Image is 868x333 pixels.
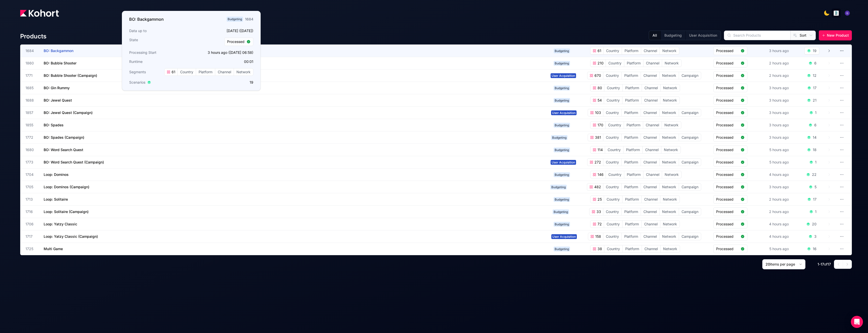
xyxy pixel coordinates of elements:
a: 1685BO: Gin RummyBudgeting80CountryPlatformChannelNetworkProcessed3 hours ago17 [25,82,831,94]
span: Loop: Solitaire (Campaign) [44,209,89,214]
span: Campaign [679,72,701,79]
a: 1860BO: Bubble ShooterBudgeting210CountryPlatformChannelNetworkProcessed2 hours ago6 [25,57,831,69]
span: Platform [622,233,641,240]
span: Country [603,159,621,166]
span: Platform [622,159,641,166]
a: 1706Loop: Yatzy ClassicBudgeting72CountryPlatformChannelNetworkProcessed4 hours ago20 [25,218,831,230]
span: Processed [716,222,739,227]
div: 3 hours ago [768,109,790,116]
span: Country [603,208,621,215]
a: 1771BO: Bubble Shooter (Campaign)User Acquisition670CountryPlatformChannelNetworkCampaignProcesse... [25,69,831,82]
span: Country [606,171,624,178]
span: Platform [622,208,641,215]
div: 16 [813,246,817,251]
div: 4 hours ago [768,233,790,240]
div: 3 hours ago [768,97,790,104]
span: Processed [716,98,739,103]
span: Channel [641,72,659,79]
span: Network [660,134,679,141]
span: Budgeting [554,172,570,177]
a: 1713Loop: SolitaireBudgeting25CountryPlatformChannelNetworkProcessed2 hours ago17 [25,193,831,205]
span: Loop: Yatzy Classic [44,222,77,226]
div: 4 hours ago [768,171,790,178]
span: 1772 [25,135,38,140]
span: Multi Game [44,247,63,251]
span: 1716 [25,209,38,214]
span: 1705 [25,184,38,189]
span: 1855 [25,123,38,128]
div: 2 hours ago [768,208,790,215]
span: Country [604,47,622,54]
img: Kohort logo [20,10,59,17]
span: Platform [622,109,641,116]
span: Country [606,122,624,129]
span: Network [660,196,680,203]
span: Budgeting [554,197,570,202]
span: Network [662,122,681,129]
span: Channel [215,68,234,76]
span: Processed [716,184,739,189]
span: Network [660,233,679,240]
span: Scenarios [129,80,145,85]
div: 3 [814,234,817,239]
span: Processed [716,110,739,115]
a: 1857BO: Jewel Quest (Campaign)User Acquisition103CountryPlatformChannelNetworkCampaignProcessed3 ... [25,107,831,119]
span: 17 [827,262,831,266]
a: 1716Loop: Solitaire (Campaign)Budgeting33CountryPlatformChannelNetworkCampaignProcessed2 hours ago1 [25,206,831,218]
span: Campaign [679,208,701,215]
div: 17 [813,85,817,90]
span: Network [662,171,681,178]
span: Channel [643,146,661,153]
span: 170 [596,123,603,128]
a: 1688BO: Jewel QuestBudgeting54CountryPlatformChannelNetworkProcessed3 hours ago21 [25,94,831,106]
span: Processed [716,160,739,165]
span: Network [660,208,679,215]
h3: State [129,37,190,46]
span: Channel [642,196,660,203]
span: Sort [800,33,806,38]
a: 1704Loop: DominosBudgeting146CountryPlatformChannelNetworkProcessed4 hours ago22 [25,169,831,181]
h3: Data up to [129,28,190,33]
span: Campaign [679,134,701,141]
a: 1680BO: Word Search QuestBudgeting114CountryPlatformChannelNetworkProcessed5 hours ago18 [25,144,831,156]
span: Channel [641,109,659,116]
span: Processed [716,197,739,202]
span: Platform [622,72,641,79]
span: Budgeting [550,185,567,189]
span: Country [605,146,623,153]
div: 1 [815,110,817,115]
span: Processed [227,39,245,44]
span: items per page [770,262,795,266]
div: 2 hours ago [768,196,790,203]
span: Channel [641,233,659,240]
span: Channel [641,134,659,141]
span: 1725 [25,246,38,251]
span: Processed [716,172,739,177]
div: 1 [815,209,817,214]
button: User Acquisition [685,31,721,40]
span: Budgeting [227,17,243,22]
div: 6 [814,123,817,128]
span: Processed [716,246,739,251]
span: Channel [641,47,660,54]
span: Budgeting [554,86,570,90]
span: 146 [596,172,604,177]
span: Processed [716,123,739,128]
span: Processed [716,73,739,78]
div: 22 [812,172,817,177]
span: BO: Spades [44,123,64,127]
div: 4 hours ago [768,221,790,228]
span: 1704 [25,172,38,177]
span: Budgeting [554,123,570,128]
span: of [824,262,827,266]
span: Platform [622,221,641,228]
a: 1855BO: SpadesBudgeting170CountryPlatformChannelNetworkProcessed3 hours ago6 [25,119,831,131]
h4: Products [20,32,46,40]
span: 1713 [25,197,38,202]
span: Network [660,47,679,54]
span: 272 [593,160,601,165]
span: Channel [643,122,662,129]
a: 1773BO: Word Search Quest (Campaign)User Acquisition272CountryPlatformChannelNetworkCampaignProce... [25,156,831,168]
span: Loop: Dominos [44,172,69,177]
span: User Acquisition [551,73,576,78]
